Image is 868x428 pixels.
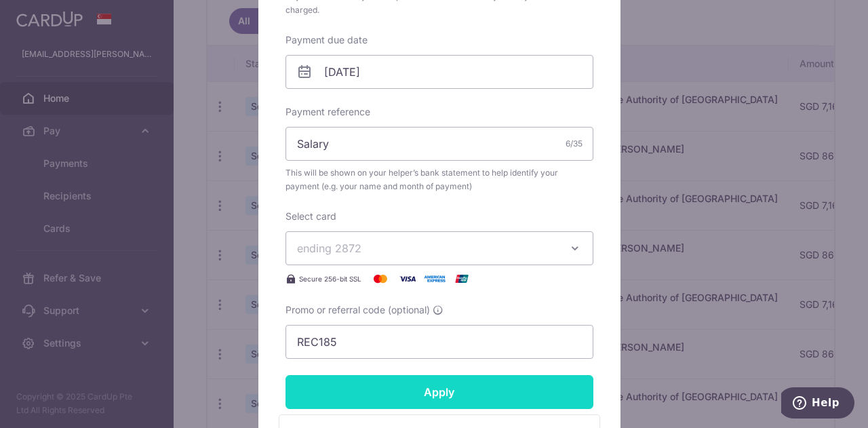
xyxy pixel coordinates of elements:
input: DD / MM / YYYY [285,55,593,89]
img: Mastercard [367,271,394,287]
button: ending 2872 [285,231,593,265]
label: Select card [285,210,336,223]
img: Visa [394,271,421,287]
div: 6/35 [566,137,583,151]
span: Promo or referral code (optional) [285,303,430,317]
iframe: Opens a widget where you can find more information [781,387,854,421]
label: Payment reference [285,105,370,119]
img: UnionPay [448,271,475,287]
input: Apply [285,375,593,409]
label: Payment due date [285,33,368,47]
img: American Express [421,271,448,287]
span: ending 2872 [297,241,361,255]
span: Secure 256-bit SSL [299,273,361,284]
span: This will be shown on your helper’s bank statement to help identify your payment (e.g. your name ... [285,166,593,193]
